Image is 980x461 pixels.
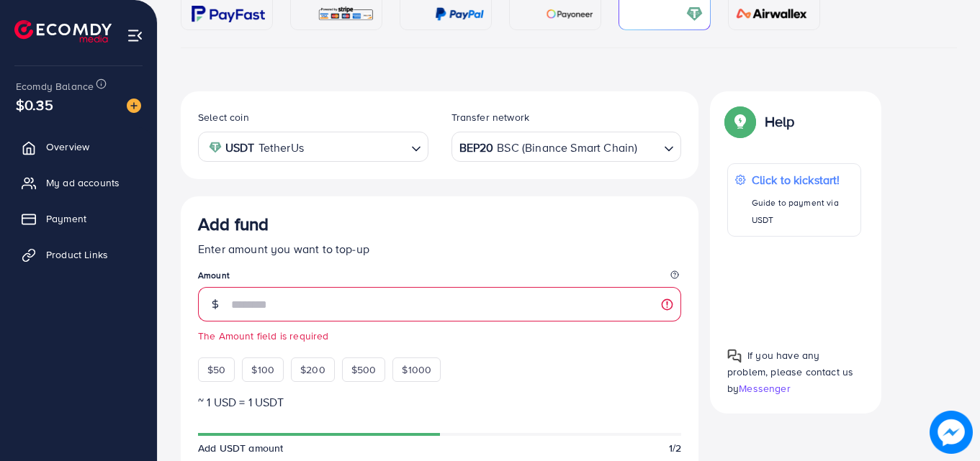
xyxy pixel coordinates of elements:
[727,349,742,363] img: Popup guide
[639,136,658,158] input: Search for option
[11,204,146,233] a: Payment
[225,137,255,158] strong: USDT
[765,113,795,130] p: Help
[459,137,494,158] strong: BEP20
[300,362,325,377] span: $200
[16,79,94,93] span: Ecomdy Balance
[127,99,141,113] img: image
[198,329,681,343] small: The Amount field is required
[669,441,681,455] span: 1/2
[259,137,304,158] span: TetherUs
[198,269,681,287] legend: Amount
[198,110,249,124] label: Select coin
[752,171,853,188] p: Click to kickstart!
[451,110,530,124] label: Transfer network
[686,6,703,22] img: card
[318,6,374,22] img: card
[198,441,283,455] span: Add USDT amount
[198,240,681,257] p: Enter amount you want to top-up
[402,362,431,377] span: $1000
[739,381,790,396] span: Messenger
[46,211,86,226] span: Payment
[451,132,682,161] div: Search for option
[752,194,853,229] p: Guide to payment via USDT
[11,168,146,197] a: My ad accounts
[192,6,265,22] img: card
[46,140,89,154] span: Overview
[16,94,53,115] span: $0.35
[11,132,146,161] a: Overview
[46,175,120,190] span: My ad accounts
[198,214,269,234] h3: Add fund
[727,348,853,396] span: If you have any problem, please contact us by
[351,362,377,377] span: $500
[11,240,146,269] a: Product Links
[46,247,108,262] span: Product Links
[209,141,222,154] img: coin
[251,362,274,377] span: $100
[435,6,484,22] img: card
[732,6,812,22] img: card
[497,137,637,158] span: BSC (Binance Smart Chain)
[198,393,681,411] p: ~ 1 USD = 1 USDT
[308,136,405,158] input: Search for option
[930,411,973,454] img: image
[198,132,428,161] div: Search for option
[546,6,593,22] img: card
[127,27,143,44] img: menu
[14,20,112,42] img: logo
[727,109,753,134] img: Popup guide
[207,362,225,377] span: $50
